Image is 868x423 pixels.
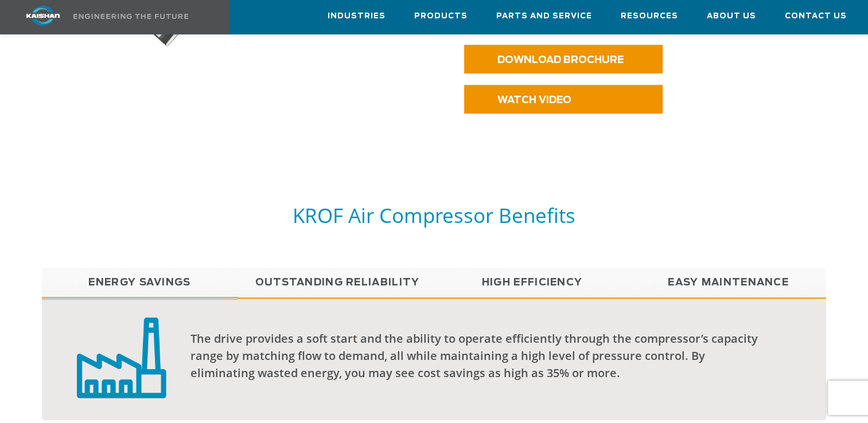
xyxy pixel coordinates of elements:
a: WATCH VIDEO [464,85,663,113]
span: About Us [707,10,756,23]
a: DOWNLOAD BROCHURE [464,45,663,73]
a: Easy Maintenance [630,268,826,297]
span: Industries [328,10,386,23]
div: Energy Savings [42,297,827,420]
a: Resources [621,1,678,32]
a: Parts and Service [496,1,592,32]
span: Parts and Service [496,10,592,23]
a: Outstanding Reliability [238,268,434,297]
img: Engineering the future [73,14,188,19]
a: Energy Savings [42,268,238,297]
span: Resources [621,10,678,23]
div: The drive provides a soft start and the ability to operate efficiently through the compressor’s c... [190,330,762,382]
a: Industries [328,1,386,32]
a: Contact Us [785,1,847,32]
a: High Efficiency [434,268,630,297]
span: Contact Us [785,10,847,23]
img: low capital investment badge [77,316,166,398]
span: WATCH VIDEO [497,95,571,105]
a: Products [414,1,468,32]
h5: KROF Air Compressor Benefits [42,202,827,228]
span: DOWNLOAD BROCHURE [497,55,624,65]
span: Products [414,10,468,23]
a: About Us [707,1,756,32]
